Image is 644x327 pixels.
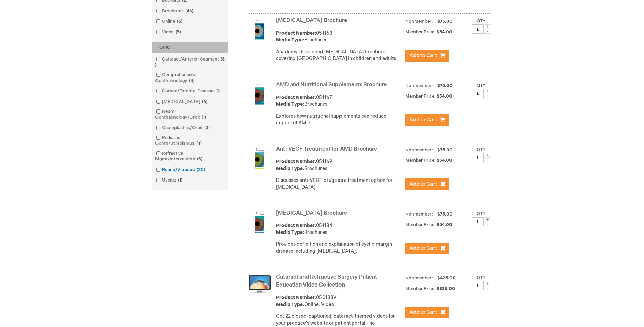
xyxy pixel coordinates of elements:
strong: Member Price: [405,93,436,99]
strong: Member Price: [405,222,436,227]
span: Add to Cart [409,309,437,315]
div: 051184 Brochures [276,222,402,236]
strong: Media Type: [276,101,304,107]
p: Explores how nutritional supplements can reduce impact of AMD [276,113,402,126]
span: 8 [187,78,196,83]
a: Cataract and Refractive Surgery Patient Education Video Collection [276,274,377,288]
img: AMD and Nutritional Supplements Brochure [249,83,271,105]
span: 8 [155,56,225,68]
span: Add to Cart [409,181,437,187]
span: 20 [195,167,207,172]
a: Brochures46 [154,8,196,14]
span: Add to Cart [409,117,437,123]
strong: Media Type: [276,302,304,307]
span: $425.00 [436,275,457,281]
a: Uveitis1 [154,177,185,184]
a: Video5 [154,29,184,35]
button: Add to Cart [405,307,449,318]
span: 3 [195,156,204,162]
span: $325.00 [437,286,456,291]
a: [MEDICAL_DATA] Brochure [276,210,347,217]
label: Qty [477,83,486,88]
label: Qty [477,211,486,217]
strong: Member Price: [405,286,436,291]
label: Qty [477,18,486,24]
button: Add to Cart [405,114,449,126]
input: Qty [472,217,484,226]
span: 46 [184,8,195,14]
span: 3 [203,125,211,131]
strong: Media Type: [276,37,304,43]
div: 050133V Online, Video [276,294,402,308]
span: 4 [195,141,203,146]
img: Cataract and Refractive Surgery Patient Education Video Collection [249,275,271,293]
a: [MEDICAL_DATA] Brochure [276,17,347,24]
span: Add to Cart [409,245,437,252]
a: [MEDICAL_DATA]6 [154,99,210,105]
a: Comprehensive Ophthalmology8 [154,72,227,84]
div: 051167 Brochures [276,94,402,108]
span: 6 [175,19,184,24]
a: Cataract/Anterior Segment8 [154,56,227,68]
img: Amblyopia Brochure [249,19,271,40]
button: Add to Cart [405,50,449,62]
input: Qty [472,24,484,34]
span: $54.00 [437,93,453,99]
img: Blepharitis Brochure [249,211,271,233]
span: 6 [200,99,209,104]
a: Neuro-Ophthalmology/Orbit1 [154,108,227,121]
img: Anti-VEGF Treatment for AMD Brochure [249,147,271,169]
a: Cornea/External Disease9 [154,88,223,94]
span: Add to Cart [409,52,437,59]
div: Discusses anti-VEGF drugs as a treatment option for [MEDICAL_DATA]. [276,177,402,191]
span: 1 [200,115,208,120]
label: Qty [477,275,486,280]
span: $54.00 [437,158,453,163]
input: Qty [472,281,484,290]
p: Academy-developed [MEDICAL_DATA] brochure covering [GEOGRAPHIC_DATA] in children and adults. [276,49,402,62]
span: $75.00 [436,147,454,153]
div: 051169 Brochures [276,158,402,172]
strong: Product Number: [276,30,316,36]
a: Pediatric Ophth/Strabismus4 [154,135,227,147]
span: 1 [176,177,184,183]
a: Retina/Vitreous20 [154,167,208,173]
a: AMD and Nutritional Supplements Brochure [276,82,387,88]
strong: Nonmember: [405,210,433,219]
span: $75.00 [436,19,454,24]
div: 051168 Brochures [276,30,402,44]
span: $54.00 [437,222,453,227]
strong: Media Type: [276,166,304,171]
strong: Media Type: [276,229,304,235]
strong: Nonmember: [405,17,433,26]
a: Anti-VEGF Treatment for AMD Brochure [276,146,377,152]
span: 5 [174,29,183,35]
strong: Product Number: [276,159,316,165]
span: $75.00 [436,83,454,88]
a: Refractive Mgmt/Intervention3 [154,150,227,162]
strong: Member Price: [405,158,436,163]
strong: Nonmember: [405,274,433,282]
strong: Product Number: [276,223,316,228]
div: TOPIC [152,42,228,53]
div: Provides definition and explanation of eyelid margin disease including [MEDICAL_DATA]. [276,241,402,255]
span: $75.00 [436,211,454,217]
a: Online6 [154,18,185,25]
button: Add to Cart [405,243,449,254]
label: Qty [477,147,486,152]
input: Qty [472,89,484,98]
input: Qty [472,153,484,162]
strong: Product Number: [276,295,316,300]
span: 9 [214,88,222,94]
strong: Product Number: [276,94,316,100]
strong: Nonmember: [405,82,433,90]
strong: Member Price: [405,29,436,35]
strong: Nonmember: [405,146,433,154]
a: Oculoplastics/Orbit3 [154,125,213,131]
button: Add to Cart [405,178,449,190]
span: $54.00 [437,29,453,35]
